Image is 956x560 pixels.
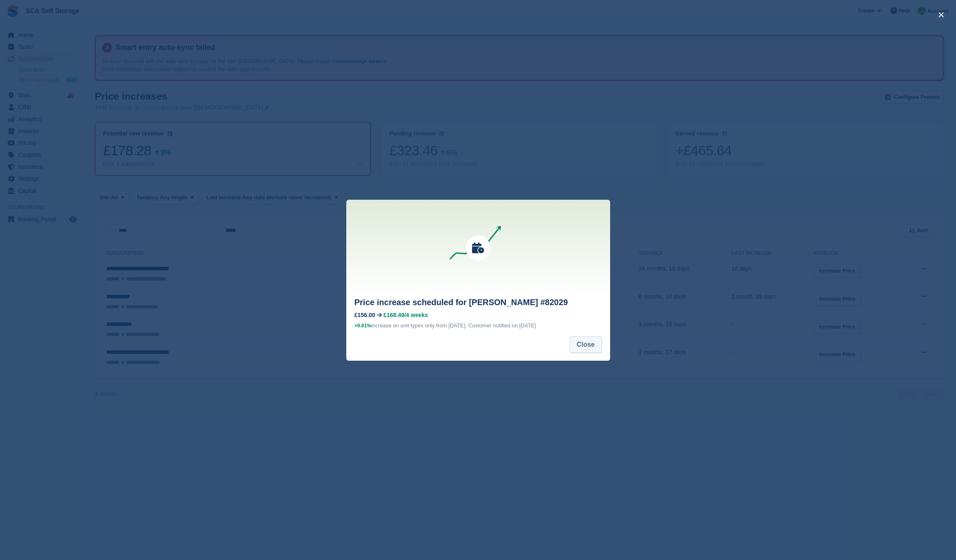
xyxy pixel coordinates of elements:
button: close [935,8,948,21]
button: Close [570,336,602,353]
div: £156.00 [355,312,376,318]
span: £168.49 [383,312,404,318]
span: Customer notified on [DATE] [468,322,536,329]
h2: Price increase scheduled for [PERSON_NAME] #82029 [355,296,602,308]
span: increase on unit types only from [DATE]. [355,322,467,329]
div: +9.61% [355,322,371,330]
span: /4 weeks [404,312,428,318]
